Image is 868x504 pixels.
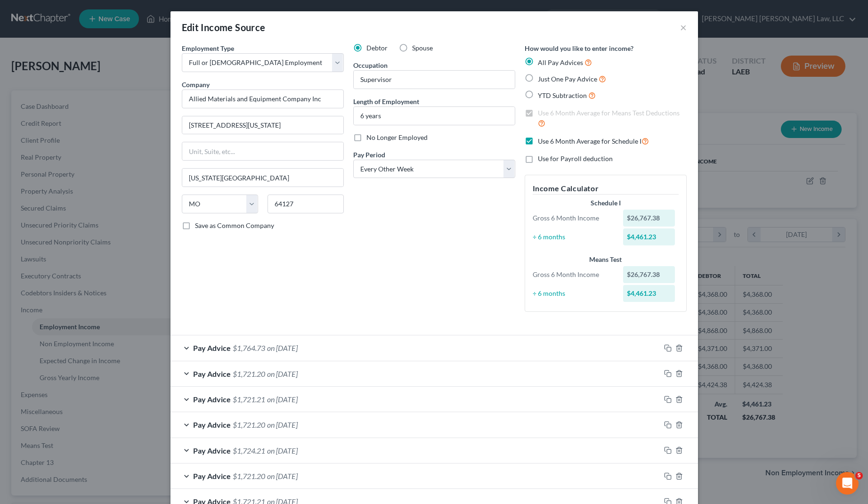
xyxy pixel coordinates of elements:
[623,285,675,302] div: $4,461.23
[267,446,298,455] span: on [DATE]
[182,169,343,187] input: Enter city...
[412,44,433,52] span: Spouse
[193,369,231,378] span: Pay Advice
[538,154,613,163] span: Use for Payroll deduction
[528,289,619,298] div: ÷ 6 months
[267,395,298,404] span: on [DATE]
[267,343,298,352] span: on [DATE]
[182,89,344,108] input: Search company by name...
[623,228,675,245] div: $4,461.23
[233,369,265,378] span: $1,721.20
[193,343,231,352] span: Pay Advice
[538,58,583,66] span: All Pay Advices
[267,420,298,429] span: on [DATE]
[182,81,210,89] span: Company
[182,142,343,160] input: Unit, Suite, etc...
[366,44,388,52] span: Debtor
[525,43,633,53] label: How would you like to enter income?
[528,232,619,242] div: ÷ 6 months
[538,91,587,99] span: YTD Subtraction
[366,133,428,141] span: No Longer Employed
[193,420,231,429] span: Pay Advice
[353,97,419,106] label: Length of Employment
[354,107,515,125] input: ex: 2 years
[268,195,344,213] input: Enter zip...
[233,446,265,455] span: $1,724.21
[855,472,863,480] span: 5
[195,221,274,229] span: Save as Common Company
[528,270,619,279] div: Gross 6 Month Income
[267,369,298,378] span: on [DATE]
[836,472,859,495] iframe: Intercom live chat
[538,137,641,145] span: Use 6 Month Average for Schedule I
[353,151,385,159] span: Pay Period
[233,343,265,352] span: $1,764.73
[538,75,597,83] span: Just One Pay Advice
[182,116,343,134] input: Enter address...
[193,471,231,480] span: Pay Advice
[538,109,680,117] span: Use 6 Month Average for Means Test Deductions
[623,266,675,283] div: $26,767.38
[233,420,265,429] span: $1,721.20
[353,60,388,70] label: Occupation
[182,44,234,52] span: Employment Type
[533,183,679,195] h5: Income Calculator
[533,198,679,208] div: Schedule I
[680,22,687,33] button: ×
[193,446,231,455] span: Pay Advice
[233,395,265,404] span: $1,721.21
[182,21,266,34] div: Edit Income Source
[233,471,265,480] span: $1,721.20
[623,210,675,227] div: $26,767.38
[528,213,619,223] div: Gross 6 Month Income
[193,395,231,404] span: Pay Advice
[354,71,515,89] input: --
[267,471,298,480] span: on [DATE]
[533,255,679,264] div: Means Test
